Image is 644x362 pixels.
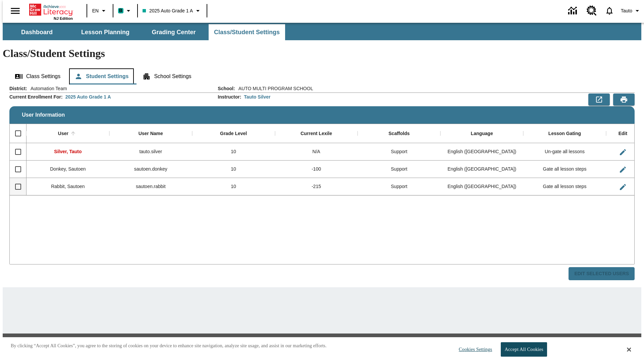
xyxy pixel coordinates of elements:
[72,24,139,40] button: Lesson Planning
[192,161,275,178] div: 10
[214,28,280,36] span: Class/Student Settings
[523,143,606,161] div: Un-gate all lessons
[616,163,630,176] button: Edit User
[65,94,111,100] div: 2025 Auto Grade 1 A
[275,178,358,195] div: -215
[192,178,275,195] div: 10
[152,28,196,36] span: Grading Center
[235,85,313,92] span: AUTO MULTI PROGRAM SCHOOL
[140,5,205,17] button: Class: 2025 Auto Grade 1 A, Select your class
[5,1,25,21] button: Open side menu
[51,184,85,189] span: Rabbit, Sautoen
[358,143,440,161] div: Support
[601,2,618,19] a: Notifications
[218,86,235,92] h2: School :
[501,342,547,357] button: Accept All Cookies
[220,131,247,137] div: Grade Level
[192,143,275,161] div: 10
[3,47,641,60] h1: Class/Student Settings
[453,343,495,356] button: Cookies Settings
[9,68,635,84] div: Class/Student Settings
[471,131,493,137] div: Language
[358,178,440,195] div: Support
[583,2,601,20] a: Resource Center, Will open in new tab
[209,24,285,40] button: Class/Student Settings
[244,94,270,100] div: Tauto Silver
[9,85,635,281] div: User Information
[548,131,581,137] div: Lesson Gating
[50,166,86,172] span: Donkey, Sautoen
[627,347,631,353] button: Close
[618,5,644,17] button: Profile/Settings
[588,94,610,106] button: Export to CSV
[218,94,241,100] h2: Instructor :
[143,7,193,14] span: 2025 Auto Grade 1 A
[27,85,67,92] span: Automation Team
[621,7,632,14] span: Tauto
[29,3,73,16] a: Home
[21,28,53,36] span: Dashboard
[301,131,332,137] div: Current Lexile
[619,131,627,137] div: Edit
[388,131,410,137] div: Scaffolds
[89,5,111,17] button: Language: EN, Select a language
[9,94,63,100] h2: Current Enrollment For :
[115,5,135,17] button: Boost Class color is teal. Change class color
[3,24,70,40] button: Dashboard
[440,143,523,161] div: English (US)
[69,68,134,84] button: Student Settings
[109,143,192,161] div: tauto.silver
[81,28,129,36] span: Lesson Planning
[22,112,65,118] span: User Information
[275,143,358,161] div: N/A
[3,23,641,40] div: SubNavbar
[440,161,523,178] div: English (US)
[54,16,73,20] span: NJ Edition
[613,94,635,106] button: Print Preview
[140,24,207,40] button: Grading Center
[119,6,122,15] span: B
[92,7,99,14] span: EN
[54,149,82,154] span: Silver, Tauto
[109,178,192,195] div: sautoen.rabbit
[564,2,583,20] a: Data Center
[109,161,192,178] div: sautoen.donkey
[137,68,197,84] button: School Settings
[58,131,68,137] div: User
[523,161,606,178] div: Gate all lesson steps
[29,2,73,20] div: Home
[9,86,27,92] h2: District :
[9,68,66,84] button: Class Settings
[616,145,630,159] button: Edit User
[11,343,327,349] p: By clicking “Accept All Cookies”, you agree to the storing of cookies on your device to enhance s...
[523,178,606,195] div: Gate all lesson steps
[616,180,630,194] button: Edit User
[275,161,358,178] div: -100
[3,24,286,40] div: SubNavbar
[440,178,523,195] div: English (US)
[358,161,440,178] div: Support
[139,131,163,137] div: User Name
